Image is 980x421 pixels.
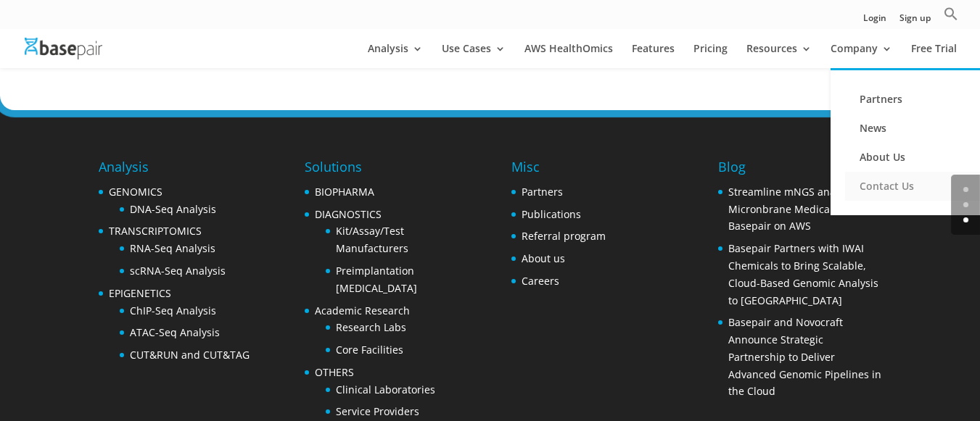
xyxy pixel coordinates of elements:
h4: Analysis [99,157,250,183]
a: Search Icon Link [944,7,958,29]
a: ATAC-Seq Analysis [130,325,220,339]
a: DIAGNOSTICS [315,207,382,221]
h4: Blog [718,157,881,183]
a: EPIGENETICS [109,286,171,300]
a: Preimplantation [MEDICAL_DATA] [336,264,417,295]
a: Basepair and Novocraft Announce Strategic Partnership to Deliver Advanced Genomic Pipelines in th... [728,315,881,398]
a: Use Cases [442,43,506,68]
a: 2 [963,217,968,222]
a: Research Labs [336,320,406,334]
a: scRNA-Seq Analysis [130,264,226,278]
a: Streamline mNGS analysis with Micronbrane Medical and Basepair on AWS [728,185,881,233]
a: 1 [963,202,968,207]
a: CUT&RUN and CUT&TAG [130,348,250,362]
a: OTHERS [315,365,354,379]
a: Analysis [368,43,423,68]
a: Publications [522,207,581,221]
a: AWS HealthOmics [524,43,613,68]
a: Service Providers [336,404,419,418]
h4: Solutions [305,157,468,183]
a: Clinical Laboratories [336,383,435,396]
img: Basepair [25,38,102,59]
a: DNA-Seq Analysis [130,202,216,216]
a: Company [831,43,892,68]
a: Careers [522,274,559,288]
a: Referral program [522,229,606,243]
svg: Search [944,7,958,21]
a: Core Facilities [336,343,403,357]
h4: Misc [511,157,606,183]
a: TRANSCRIPTOMICS [109,224,202,238]
a: Pricing [693,43,728,68]
a: Features [632,43,675,68]
a: ChIP-Seq Analysis [130,304,216,317]
a: About us [522,251,565,265]
a: Resources [746,43,812,68]
a: GENOMICS [109,185,162,199]
a: Free Trial [911,43,957,68]
a: Basepair Partners with IWAI Chemicals to Bring Scalable, Cloud-Based Genomic Analysis to [GEOGRAP... [728,241,878,307]
a: Login [863,14,886,29]
a: Partners [522,185,563,199]
a: Kit/Assay/Test Manufacturers [336,224,408,255]
a: BIOPHARMA [315,185,374,199]
a: RNA-Seq Analysis [130,241,215,255]
a: Academic Research [315,304,410,317]
a: Sign up [899,14,931,29]
iframe: Drift Widget Chat Controller [701,317,963,404]
a: 0 [963,187,968,192]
